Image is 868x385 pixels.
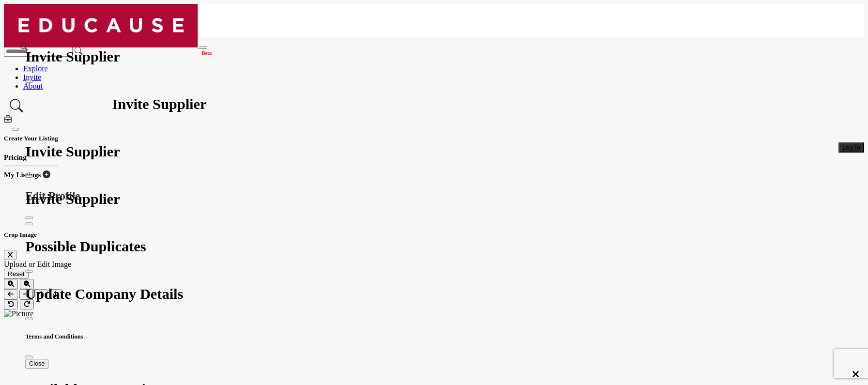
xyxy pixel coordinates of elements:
h1: Invite Supplier [25,143,842,160]
h1: Invite Supplier [112,96,206,113]
span: Log In [842,144,860,151]
h1: Possible Duplicates [25,238,842,255]
span: Upload or Edit Image [4,260,71,268]
h1: Invite Supplier [25,48,842,65]
h1: Invite Supplier [25,191,842,208]
a: Search [4,95,29,115]
a: Beta [4,41,200,49]
button: Close [12,128,19,131]
b: My Listings [4,171,41,179]
h5: Terms and Conditions [25,333,842,340]
img: Picture [4,309,33,318]
div: Create Your Listing [4,153,58,179]
a: Invite [23,73,41,81]
img: site Logo [4,4,198,47]
button: Close [25,175,32,178]
button: Log In [838,142,864,153]
button: Reset [4,269,29,279]
h5: Crop Image [4,231,864,239]
input: Search [4,47,73,57]
div: Create Your Listing [4,115,58,142]
a: Pricing [4,153,27,161]
h1: Update Company Details [25,286,842,303]
button: Close [25,80,32,83]
a: About [23,82,43,90]
button: Close [25,270,32,273]
button: Close Image Upload Modal [4,250,16,260]
span: Reset [8,270,25,277]
button: Close [25,356,32,359]
a: Explore [23,64,48,73]
button: Close [25,318,32,321]
button: Toggle navigation [200,46,207,49]
h5: Create Your Listing [4,135,58,142]
h1: Edit Profile [25,190,842,202]
button: Close [25,223,32,226]
button: Close [25,359,48,369]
